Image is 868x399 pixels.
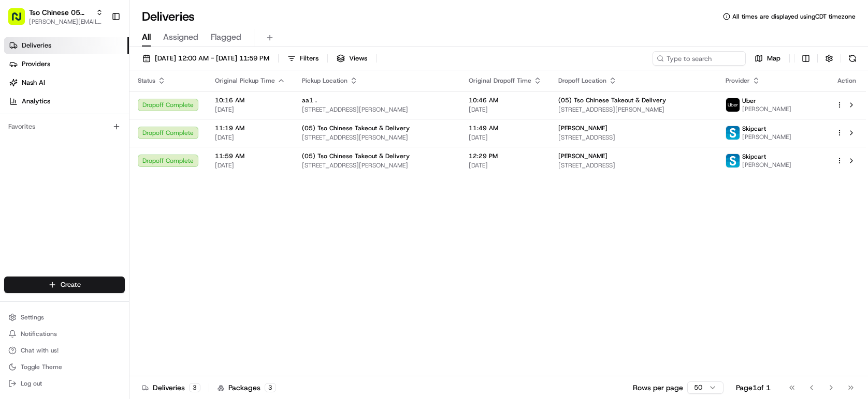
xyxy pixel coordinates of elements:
span: Providers [22,59,50,69]
button: Settings [4,310,125,325]
span: [DATE] [215,133,285,142]
img: profile_skipcart_partner.png [726,154,740,167]
span: Skipcart [742,125,766,133]
span: [PERSON_NAME] [742,133,791,141]
button: Chat with us! [4,343,125,358]
span: Pickup Location [302,76,348,85]
button: Filters [283,51,323,66]
span: Dropoff Location [558,76,606,85]
span: 10:16 AM [215,96,285,104]
button: Toggle Theme [4,360,125,374]
span: Flagged [211,31,241,43]
button: Refresh [845,51,860,66]
span: [STREET_ADDRESS][PERSON_NAME] [302,105,452,114]
span: Views [349,54,367,63]
span: Status [138,76,155,85]
span: Assigned [163,31,198,43]
span: [STREET_ADDRESS][PERSON_NAME] [558,105,708,114]
button: Views [332,51,372,66]
h1: Deliveries [142,8,195,25]
a: Deliveries [4,37,129,54]
span: [DATE] [469,133,542,142]
button: Tso Chinese 05 [PERSON_NAME] [29,7,92,18]
span: [PERSON_NAME] [742,105,791,113]
a: Providers [4,56,129,72]
span: (05) Tso Chinese Takeout & Delivery [302,124,410,132]
div: Page 1 of 1 [736,382,771,393]
span: Original Dropoff Time [469,76,531,85]
span: [STREET_ADDRESS] [558,161,708,170]
div: Deliveries [142,382,200,393]
img: uber-new-logo.jpeg [726,98,740,112]
span: [DATE] [469,105,542,114]
button: Notifications [4,327,125,341]
span: Chat with us! [21,346,59,355]
a: Analytics [4,93,129,110]
span: [DATE] [215,161,285,170]
span: All [142,31,151,43]
span: 10:46 AM [469,96,542,104]
span: Toggle Theme [21,363,62,371]
span: aa1 . [302,96,317,104]
button: Log out [4,376,125,391]
span: Uber [742,97,756,105]
span: [DATE] [469,161,542,170]
span: [PERSON_NAME] [558,124,607,132]
img: profile_skipcart_partner.png [726,126,740,140]
span: All times are displayed using CDT timezone [732,12,856,21]
p: Rows per page [633,382,683,393]
input: Type to search [653,51,746,66]
span: Map [767,54,780,63]
span: [STREET_ADDRESS] [558,133,708,142]
span: Create [61,280,81,289]
span: Nash AI [22,78,45,87]
button: Tso Chinese 05 [PERSON_NAME][PERSON_NAME][EMAIL_ADDRESS][DOMAIN_NAME] [4,4,107,29]
span: 11:59 AM [215,152,285,160]
span: [DATE] [215,105,285,114]
span: Analytics [22,97,50,106]
a: Nash AI [4,74,129,91]
span: Notifications [21,330,57,338]
div: 3 [189,383,200,392]
span: Settings [21,313,44,321]
span: (05) Tso Chinese Takeout & Delivery [302,152,410,160]
span: Provider [726,76,750,85]
div: 3 [265,383,276,392]
span: [STREET_ADDRESS][PERSON_NAME] [302,161,452,170]
span: Deliveries [22,41,51,50]
span: 11:19 AM [215,124,285,132]
span: Original Pickup Time [215,76,275,85]
span: Filters [300,54,319,63]
span: [DATE] 12:00 AM - [DATE] 11:59 PM [155,54,269,63]
div: Action [836,76,858,85]
span: 11:49 AM [469,124,542,132]
button: Create [4,277,125,293]
button: [DATE] 12:00 AM - [DATE] 11:59 PM [138,51,274,66]
span: (05) Tso Chinese Takeout & Delivery [558,96,666,104]
span: 12:29 PM [469,152,542,160]
button: [PERSON_NAME][EMAIL_ADDRESS][DOMAIN_NAME] [29,18,103,26]
span: [PERSON_NAME] [558,152,607,160]
div: Packages [218,382,276,393]
span: [PERSON_NAME] [742,161,791,169]
span: Log out [21,379,42,388]
button: Map [750,51,785,66]
span: Skipcart [742,152,766,161]
div: Favorites [4,118,125,135]
span: [STREET_ADDRESS][PERSON_NAME] [302,133,452,142]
